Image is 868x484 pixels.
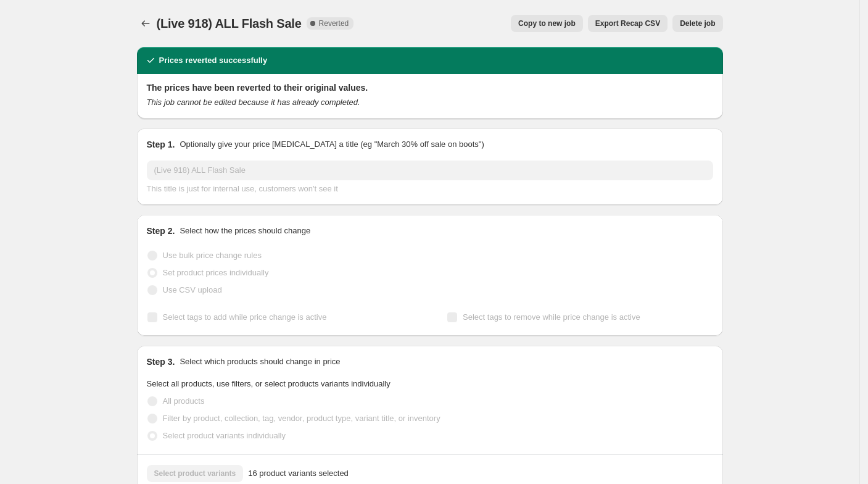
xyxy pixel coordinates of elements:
[511,15,583,32] button: Copy to new job
[157,17,302,30] span: (Live 918) ALL Flash Sale
[147,184,338,193] span: This title is just for internal use, customers won't see it
[147,161,713,180] input: 30% off holiday sale
[680,19,715,28] span: Delete job
[147,98,360,107] i: This job cannot be edited because it has already completed.
[163,285,222,294] span: Use CSV upload
[672,15,722,32] button: Delete job
[159,54,268,67] h2: Prices reverted successfully
[588,15,668,32] button: Export Recap CSV
[180,356,340,368] p: Select which products should change in price
[147,356,175,368] h2: Step 3.
[147,138,175,151] h2: Step 1.
[163,431,286,440] span: Select product variants individually
[137,15,154,32] button: Price change jobs
[163,396,205,406] span: All products
[163,312,327,322] span: Select tags to add while price change is active
[180,138,484,151] p: Optionally give your price [MEDICAL_DATA] a title (eg "March 30% off sale on boots")
[163,414,440,423] span: Filter by product, collection, tag, vendor, product type, variant title, or inventory
[147,81,713,94] h2: The prices have been reverted to their original values.
[163,251,262,260] span: Use bulk price change rules
[163,268,269,277] span: Set product prices individually
[518,19,576,28] span: Copy to new job
[147,225,175,237] h2: Step 2.
[595,19,660,28] span: Export Recap CSV
[147,379,391,388] span: Select all products, use filters, or select products variants individually
[248,467,349,480] span: 16 product variants selected
[463,312,640,322] span: Select tags to remove while price change is active
[180,225,310,237] p: Select how the prices should change
[319,19,349,28] span: Reverted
